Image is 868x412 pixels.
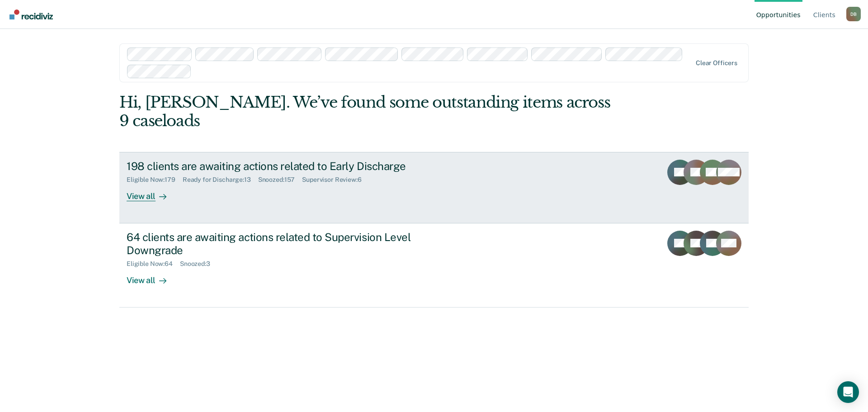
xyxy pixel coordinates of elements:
[127,231,444,257] div: 64 clients are awaiting actions related to Supervision Level Downgrade
[127,184,177,201] div: View all
[180,260,217,268] div: Snoozed : 3
[127,176,183,184] div: Eligible Now : 179
[696,59,737,67] div: Clear officers
[258,176,302,184] div: Snoozed : 157
[119,223,749,308] a: 64 clients are awaiting actions related to Supervision Level DowngradeEligible Now:64Snoozed:3Vie...
[119,152,749,223] a: 198 clients are awaiting actions related to Early DischargeEligible Now:179Ready for Discharge:13...
[846,7,861,21] button: Profile dropdown button
[183,176,258,184] div: Ready for Discharge : 13
[119,93,623,130] div: Hi, [PERSON_NAME]. We’ve found some outstanding items across 9 caseloads
[846,7,861,21] div: D B
[9,9,53,19] img: Recidiviz
[837,381,859,403] div: Open Intercom Messenger
[302,176,368,184] div: Supervisor Review : 6
[127,260,180,268] div: Eligible Now : 64
[127,268,177,285] div: View all
[127,160,444,173] div: 198 clients are awaiting actions related to Early Discharge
